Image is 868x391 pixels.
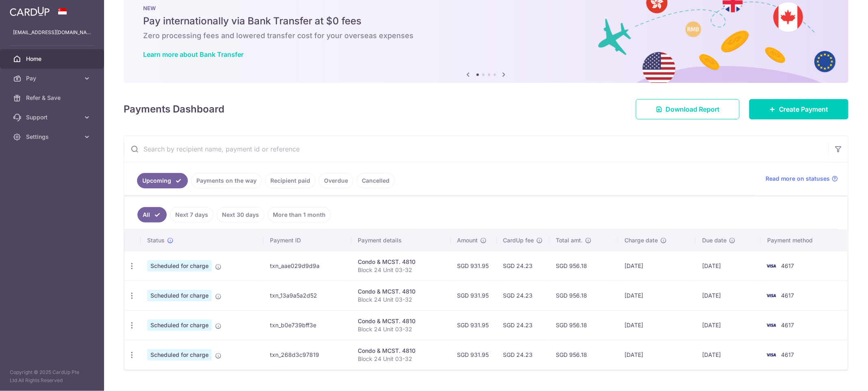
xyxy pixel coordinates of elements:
span: Total amt. [556,236,583,244]
td: [DATE] [618,310,696,340]
td: SGD 956.18 [550,251,618,281]
td: SGD 956.18 [550,281,618,310]
td: SGD 931.95 [451,340,497,369]
a: Download Report [636,99,740,119]
th: Payment details [351,230,450,251]
td: SGD 24.23 [497,281,550,310]
td: SGD 931.95 [451,281,497,310]
span: Amount [457,236,478,244]
span: Support [26,113,80,121]
span: 4617 [781,322,794,328]
td: [DATE] [696,340,761,369]
a: Create Payment [749,99,848,119]
td: SGD 24.23 [497,310,550,340]
span: 4617 [781,292,794,299]
td: [DATE] [618,340,696,369]
td: txn_268d3c97819 [263,340,351,369]
span: Due date [702,236,727,244]
a: Next 30 days [217,207,264,223]
span: Scheduled for charge [147,260,212,272]
img: Bank Card [763,350,779,360]
span: 4617 [781,351,794,358]
td: SGD 931.95 [451,310,497,340]
td: [DATE] [618,251,696,281]
td: txn_aae029d9d9a [263,251,351,281]
a: Recipient paid [265,173,315,188]
a: All [137,207,167,223]
span: Scheduled for charge [147,320,212,331]
div: Condo & MCST. 4810 [358,258,444,266]
td: [DATE] [696,251,761,281]
p: Block 24 Unit 03-32 [358,325,444,333]
td: [DATE] [696,281,761,310]
p: NEW [143,5,829,11]
span: Scheduled for charge [147,290,212,301]
td: SGD 956.18 [550,340,618,369]
th: Payment method [761,230,848,251]
td: SGD 24.23 [497,340,550,369]
span: Home [26,55,80,63]
td: txn_13a9a5a2d52 [263,281,351,310]
img: Bank Card [763,320,779,330]
h4: Payments Dashboard [124,102,224,117]
h6: Zero processing fees and lowered transfer cost for your overseas expenses [143,31,829,41]
span: Settings [26,133,80,141]
a: Payments on the way [191,173,262,188]
th: Payment ID [263,230,351,251]
span: Create Payment [779,104,829,114]
p: [EMAIL_ADDRESS][DOMAIN_NAME] [13,28,91,37]
span: CardUp fee [503,236,534,244]
a: Overdue [319,173,353,188]
span: 4617 [781,262,794,269]
img: Bank Card [763,261,779,271]
div: Condo & MCST. 4810 [358,287,444,296]
img: CardUp [10,6,50,16]
span: Status [147,236,165,244]
a: Read more on statuses [766,175,838,183]
a: Upcoming [137,173,188,188]
span: Refer & Save [26,94,80,102]
span: Read more on statuses [766,175,830,183]
span: Scheduled for charge [147,349,212,361]
span: Help [18,6,35,13]
a: Next 7 days [170,207,213,223]
a: Cancelled [357,173,395,188]
td: SGD 931.95 [451,251,497,281]
td: SGD 24.23 [497,251,550,281]
p: Block 24 Unit 03-32 [358,296,444,304]
span: Download Report [666,104,720,114]
a: Learn more about Bank Transfer [143,50,244,58]
p: Block 24 Unit 03-32 [358,266,444,274]
td: SGD 956.18 [550,310,618,340]
td: [DATE] [618,281,696,310]
div: Condo & MCST. 4810 [358,347,444,355]
span: Pay [26,74,80,82]
div: Condo & MCST. 4810 [358,317,444,325]
h5: Pay internationally via Bank Transfer at $0 fees [143,15,829,28]
p: Block 24 Unit 03-32 [358,355,444,363]
input: Search by recipient name, payment id or reference [124,136,829,162]
img: Bank Card [763,291,779,300]
a: More than 1 month [268,207,331,223]
td: txn_b0e739bff3e [263,310,351,340]
td: [DATE] [696,310,761,340]
span: Charge date [624,236,658,244]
